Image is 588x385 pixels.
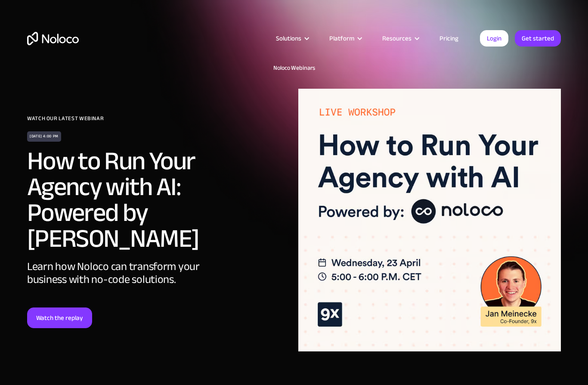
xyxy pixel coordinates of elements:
div: Platform [319,33,371,44]
div: Solutions [276,33,301,44]
div: Resources [371,33,429,44]
a: home [27,32,79,45]
a: Login [480,30,508,47]
div: [DATE] 4:00 PM [27,131,61,142]
div: Solutions [265,33,319,44]
div: Resources [382,33,412,44]
a: Get started [515,30,561,47]
a: Pricing [429,33,469,44]
h2: How to Run Your Agency with AI: Powered by [PERSON_NAME] [27,148,264,251]
div: WATCH OUR LATEST WEBINAR [27,112,290,125]
div: Learn how Noloco can transform your business with no-code solutions. [27,260,290,307]
div: Platform [329,33,354,44]
a: Watch the replay [27,307,92,328]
